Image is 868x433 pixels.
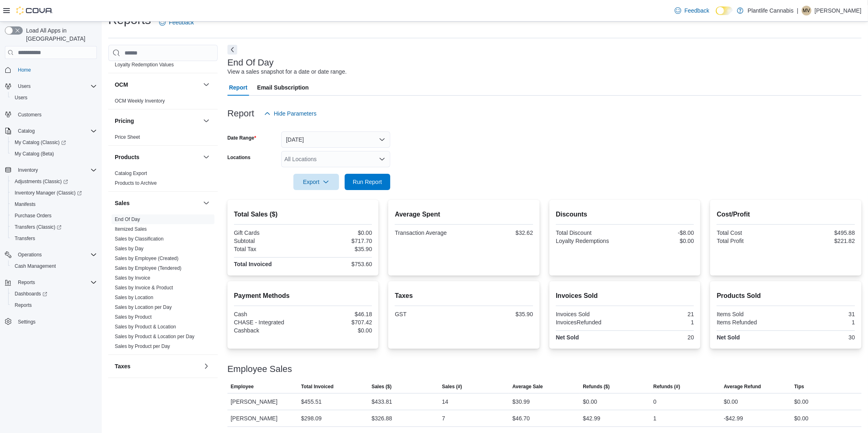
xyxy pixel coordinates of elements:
[724,383,761,390] span: Average Refund
[115,153,140,161] h3: Products
[115,362,200,370] button: Taxes
[15,81,97,91] span: Users
[8,288,100,300] a: Dashboards
[2,164,100,176] button: Inventory
[794,413,809,423] div: $0.00
[15,201,35,208] span: Manifests
[115,295,153,300] a: Sales by Location
[395,210,533,219] h2: Average Spent
[583,413,600,423] div: $42.99
[716,7,733,15] input: Dark Mode
[8,92,100,103] button: Users
[115,171,147,176] a: Catalog Export
[115,362,131,370] h3: Taxes
[2,316,100,328] button: Settings
[201,198,211,208] button: Sales
[234,311,302,317] div: Cash
[11,289,97,299] span: Dashboards
[257,79,309,96] span: Email Subscription
[305,311,372,317] div: $46.18
[627,319,694,326] div: 1
[684,7,709,15] span: Feedback
[2,277,100,288] button: Reports
[11,138,69,147] a: My Catalog (Classic)
[11,93,31,103] a: Users
[201,80,211,90] button: OCM
[115,216,140,222] a: End Of Day
[794,383,804,390] span: Tips
[234,291,372,301] h2: Payment Methods
[372,413,392,423] div: $326.88
[11,199,97,209] span: Manifests
[379,156,385,162] button: Open list of options
[234,246,302,252] div: Total Tax
[108,214,218,354] div: Sales
[556,230,623,236] div: Total Discount
[803,6,810,15] span: MV
[8,137,100,148] a: My Catalog (Classic)
[724,413,743,423] div: -$42.99
[5,61,97,349] nav: Complex example
[11,177,97,186] span: Adjustments (Classic)
[15,165,97,175] span: Inventory
[115,343,170,349] a: Sales by Product per Day
[556,291,694,301] h2: Invoices Sold
[15,151,54,157] span: My Catalog (Beta)
[717,319,784,326] div: Items Refunded
[815,6,861,15] p: [PERSON_NAME]
[654,383,680,390] span: Refunds (#)
[234,210,372,219] h2: Total Sales ($)
[787,238,855,244] div: $221.82
[305,261,372,267] div: $753.60
[115,199,130,207] h3: Sales
[466,230,533,236] div: $32.62
[787,334,855,341] div: 30
[227,154,251,161] label: Locations
[512,413,530,423] div: $46.70
[11,222,97,232] span: Transfers (Classic)
[556,210,694,219] h2: Discounts
[671,2,713,19] a: Feedback
[115,180,157,186] a: Products to Archive
[724,397,738,407] div: $0.00
[2,249,100,260] button: Operations
[15,278,38,287] button: Reports
[227,109,254,118] h3: Report
[115,343,170,350] span: Sales by Product per Day
[8,187,100,199] a: Inventory Manager (Classic)
[115,98,165,104] span: OCM Weekly Inventory
[227,410,298,426] div: [PERSON_NAME]
[115,314,152,320] a: Sales by Product
[115,117,200,125] button: Pricing
[2,125,100,137] button: Catalog
[15,110,45,120] a: Customers
[115,304,172,311] span: Sales by Location per Day
[18,251,42,258] span: Operations
[115,226,147,232] a: Itemized Sales
[115,304,172,310] a: Sales by Location per Day
[227,135,256,141] label: Date Range
[11,289,50,299] a: Dashboards
[2,81,100,92] button: Users
[234,230,302,236] div: Gift Cards
[261,105,320,122] button: Hide Parameters
[15,126,38,136] button: Catalog
[395,291,533,301] h2: Taxes
[11,149,97,159] span: My Catalog (Beta)
[15,278,97,287] span: Reports
[301,397,322,407] div: $455.51
[115,62,174,68] a: Loyalty Redemption Values
[298,174,334,190] span: Export
[234,327,302,334] div: Cashback
[108,96,218,109] div: OCM
[442,383,462,390] span: Sales (#)
[11,177,71,186] a: Adjustments (Classic)
[15,139,66,146] span: My Catalog (Classic)
[716,15,716,15] span: Dark Mode
[717,291,855,301] h2: Products Sold
[15,81,34,91] button: Users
